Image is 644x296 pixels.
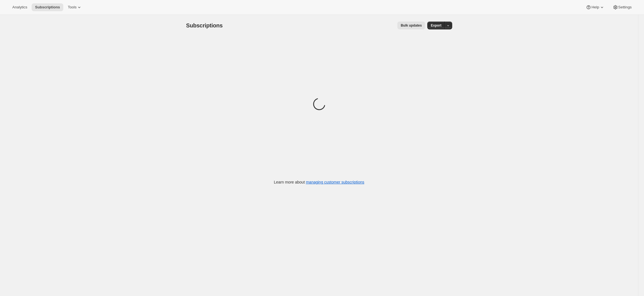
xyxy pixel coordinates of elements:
span: Help [591,5,599,10]
button: Help [582,3,608,11]
span: Subscriptions [186,22,223,29]
span: Export [431,23,441,28]
button: Analytics [9,3,31,11]
span: Bulk updates [401,23,422,28]
a: managing customer subscriptions [306,180,364,184]
button: Export [427,22,445,29]
button: Bulk updates [397,22,425,29]
span: Tools [68,5,76,10]
button: Subscriptions [32,3,63,11]
span: Analytics [12,5,27,10]
span: Settings [618,5,632,10]
span: Subscriptions [35,5,60,10]
button: Settings [609,3,635,11]
p: Learn more about [274,179,364,185]
button: Tools [64,3,85,11]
